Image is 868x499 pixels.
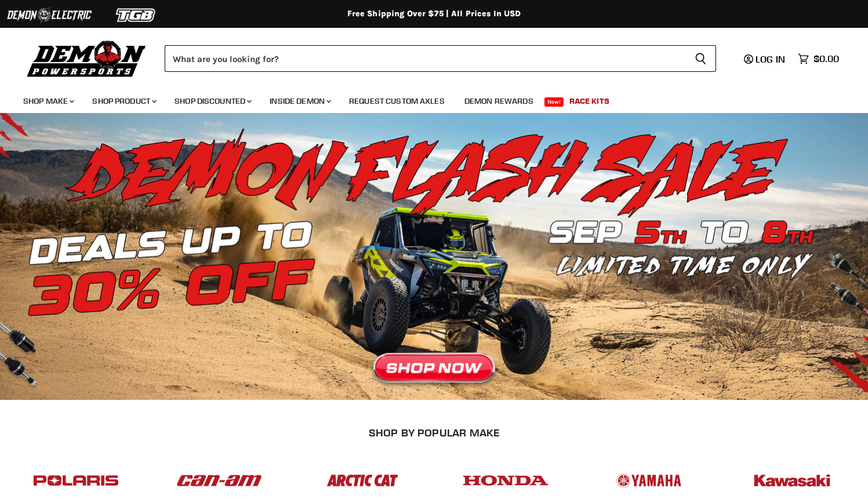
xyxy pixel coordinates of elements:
img: POPULAR_MAKE_logo_2_dba48cf1-af45-46d4-8f73-953a0f002620.jpg [31,463,121,498]
span: New! [544,97,564,107]
a: Request Custom Axles [340,89,453,113]
a: $0.00 [792,50,845,67]
a: Race Kits [561,89,618,113]
img: TGB Logo 2 [93,4,180,26]
img: POPULAR_MAKE_logo_5_20258e7f-293c-4aac-afa8-159eaa299126.jpg [604,463,694,498]
span: $0.00 [813,53,839,64]
ul: Main menu [14,85,836,113]
img: POPULAR_MAKE_logo_1_adc20308-ab24-48c4-9fac-e3c1a623d575.jpg [174,463,264,498]
h2: SHOP BY POPULAR MAKE [14,427,854,439]
img: Demon Powersports [23,38,150,79]
a: Shop Product [83,89,164,113]
button: Search [685,45,716,72]
a: Shop Make [14,89,81,113]
form: Product [165,45,716,72]
input: Search [165,45,685,72]
img: Demon Electric Logo 2 [6,4,93,26]
a: Shop Discounted [166,89,259,113]
a: Log in [739,54,792,64]
a: Inside Demon [261,89,338,113]
img: POPULAR_MAKE_logo_6_76e8c46f-2d1e-4ecc-b320-194822857d41.jpg [747,463,837,498]
a: Demon Rewards [456,89,542,113]
img: POPULAR_MAKE_logo_4_4923a504-4bac-4306-a1be-165a52280178.jpg [460,463,551,498]
img: POPULAR_MAKE_logo_3_027535af-6171-4c5e-a9bc-f0eccd05c5d6.jpg [317,463,408,498]
span: Log in [756,53,785,65]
